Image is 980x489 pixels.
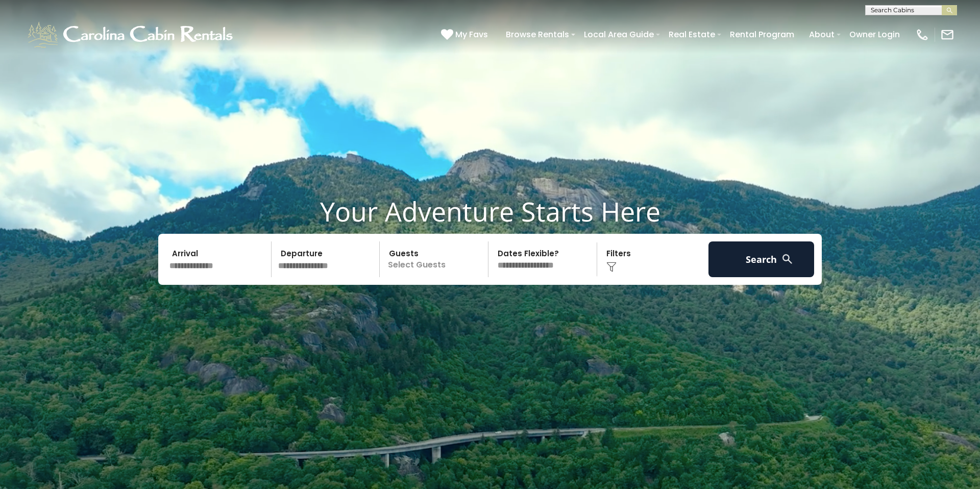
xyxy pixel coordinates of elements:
[26,19,237,50] img: White-1-1-2.png
[579,26,659,43] a: Local Area Guide
[441,28,491,41] a: My Favs
[915,28,929,42] img: phone-regular-white.png
[455,28,488,41] span: My Favs
[844,26,905,43] a: Owner Login
[606,262,617,272] img: filter--v1.png
[781,253,794,265] img: search-regular-white.png
[725,26,799,43] a: Rental Program
[501,26,574,43] a: Browse Rentals
[8,195,972,227] h1: Your Adventure Starts Here
[383,241,488,277] p: Select Guests
[804,26,840,43] a: About
[708,241,814,277] button: Search
[664,26,720,43] a: Real Estate
[940,28,954,42] img: mail-regular-white.png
